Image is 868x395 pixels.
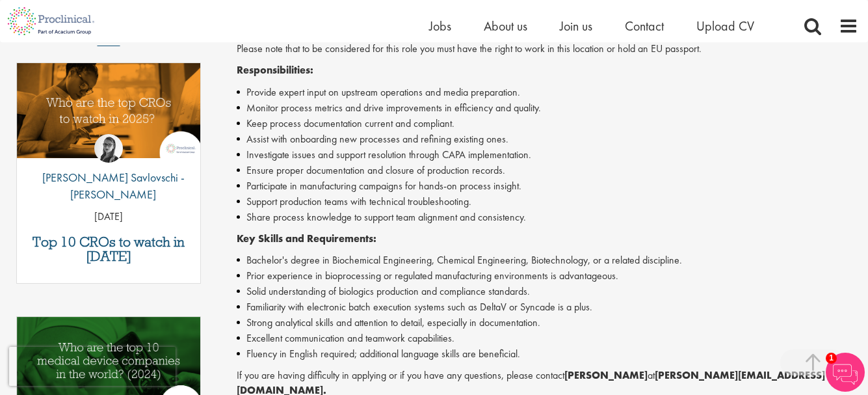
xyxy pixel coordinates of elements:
[237,299,858,315] li: Familiarity with electronic batch execution systems such as DeltaV or Syncade is a plus.
[17,63,200,158] img: Top 10 CROs 2025 | Proclinical
[560,18,592,34] a: Join us
[9,347,176,386] iframe: reCAPTCHA
[484,18,527,34] a: About us
[94,134,123,163] img: Theodora Savlovschi - Wicks
[429,18,451,34] a: Jobs
[564,368,648,382] strong: [PERSON_NAME]
[237,194,858,210] li: Support production teams with technical troubleshooting.
[237,346,858,362] li: Fluency in English required; additional language skills are beneficial.
[17,63,200,178] a: Link to a post
[237,116,858,131] li: Keep process documentation current and compliant.
[826,353,865,392] img: Chatbot
[237,210,858,225] li: Share process knowledge to support team alignment and consistency.
[23,235,194,264] a: Top 10 CROs to watch in [DATE]
[237,63,313,77] strong: Responsibilities:
[237,100,858,116] li: Monitor process metrics and drive improvements in efficiency and quality.
[17,169,200,202] p: [PERSON_NAME] Savlovschi - [PERSON_NAME]
[237,252,858,268] li: Bachelor's degree in Biochemical Engineering, Chemical Engineering, Biotechnology, or a related d...
[237,268,858,284] li: Prior experience in bioprocessing or regulated manufacturing environments is advantageous.
[237,163,858,178] li: Ensure proper documentation and closure of production records.
[237,42,858,57] p: Please note that to be considered for this role you must have the right to work in this location ...
[696,18,754,34] a: Upload CV
[237,232,376,245] strong: Key Skills and Requirements:
[237,131,858,147] li: Assist with onboarding new processes and refining existing ones.
[826,353,837,364] span: 1
[237,178,858,194] li: Participate in manufacturing campaigns for hands-on process insight.
[17,210,200,225] p: [DATE]
[237,147,858,163] li: Investigate issues and support resolution through CAPA implementation.
[237,331,858,346] li: Excellent communication and teamwork capabilities.
[625,18,664,34] a: Contact
[237,284,858,299] li: Solid understanding of biologics production and compliance standards.
[17,134,200,209] a: Theodora Savlovschi - Wicks [PERSON_NAME] Savlovschi - [PERSON_NAME]
[237,315,858,331] li: Strong analytical skills and attention to detail, especially in documentation.
[237,85,858,100] li: Provide expert input on upstream operations and media preparation.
